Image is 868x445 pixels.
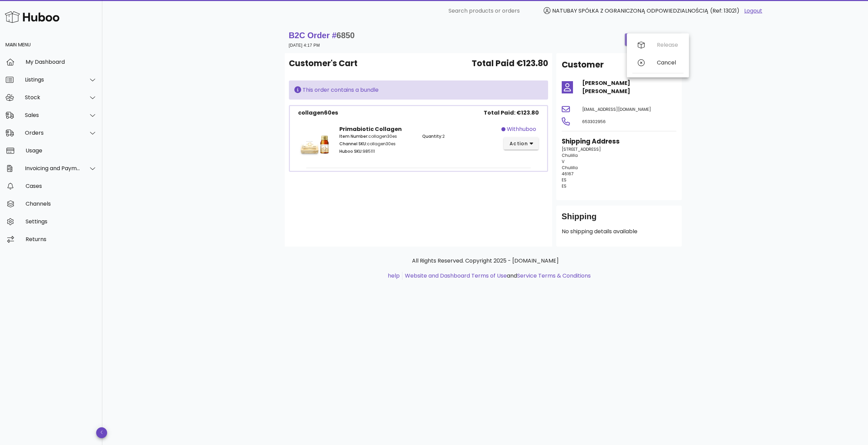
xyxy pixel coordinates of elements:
span: 653302956 [582,119,606,124]
a: help [388,272,400,280]
div: Cancel [657,59,678,66]
button: action [504,137,539,150]
span: [STREET_ADDRESS] [562,146,601,152]
div: Listings [25,76,80,83]
a: Logout [744,7,762,15]
div: Usage [26,147,97,154]
span: (Ref: 13021) [710,7,739,15]
span: Channel SKU: [339,141,367,147]
a: Website and Dashboard Terms of Use [405,272,507,280]
small: [DATE] 4:17 PM [289,43,320,48]
span: 46167 [562,171,574,177]
div: Shipping [562,211,676,227]
span: Item Number: [339,133,368,139]
span: Chulilla [562,152,578,158]
div: Settings [26,218,97,225]
strong: B2C Order # [289,31,355,40]
p: collagen30es [339,133,414,139]
div: Cases [26,183,97,189]
a: Service Terms & Conditions [517,272,591,280]
span: Huboo SKU: [339,148,363,154]
div: Invoicing and Payments [25,165,80,172]
span: Customer's Cart [289,57,357,70]
div: Sales [25,112,80,118]
span: withhuboo [507,125,536,133]
span: Total Paid €123.80 [472,57,548,70]
li: and [402,272,591,280]
h2: Customer [562,59,604,71]
h3: Shipping Address [562,137,676,146]
span: 6850 [337,31,355,40]
span: NATUBAY SPÓŁKA Z OGRANICZONĄ ODPOWIEDZIALNOŚCIĄ [552,7,708,15]
div: Stock [25,94,80,101]
div: Returns [26,236,97,242]
img: Huboo Logo [5,10,59,24]
span: ES [562,183,567,189]
div: This order contains a bundle [294,86,543,94]
div: collagen60es [298,109,338,117]
div: Channels [26,201,97,207]
p: 2 [422,133,497,139]
span: [EMAIL_ADDRESS][DOMAIN_NAME] [582,106,651,112]
div: Orders [25,130,80,136]
button: order actions [625,33,681,46]
div: My Dashboard [26,59,97,65]
span: action [509,140,528,147]
p: All Rights Reserved. Copyright 2025 - [DOMAIN_NAME] [290,257,680,265]
p: No shipping details available [562,227,676,236]
span: Chulilla [562,165,578,170]
img: Product Image [298,125,332,159]
span: V [562,159,564,164]
strong: Primabiotic Collagen [339,125,402,133]
span: ES [562,177,567,183]
h4: [PERSON_NAME] [PERSON_NAME] [582,79,676,95]
span: Total Paid: €123.80 [484,109,539,117]
p: 985111 [339,148,414,154]
p: collagen30es [339,141,414,147]
span: Quantity: [422,133,442,139]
